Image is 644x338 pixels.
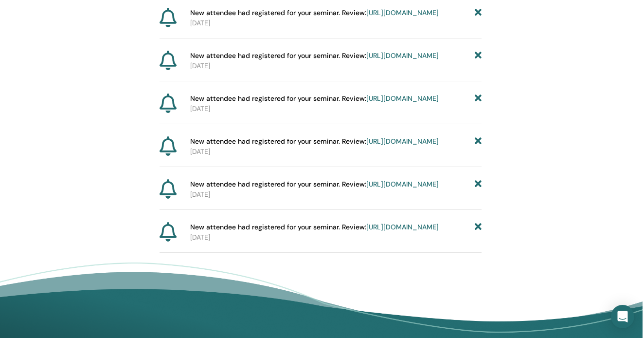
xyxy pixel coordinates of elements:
a: [URL][DOMAIN_NAME] [366,8,439,17]
p: [DATE] [190,104,482,114]
span: New attendee had registered for your seminar. Review: [190,51,439,61]
span: New attendee had registered for your seminar. Review: [190,94,439,104]
span: New attendee had registered for your seminar. Review: [190,136,439,147]
span: New attendee had registered for your seminar. Review: [190,222,439,232]
a: [URL][DOMAIN_NAME] [366,94,439,103]
p: [DATE] [190,147,482,157]
a: [URL][DOMAIN_NAME] [366,180,439,188]
div: Open Intercom Messenger [611,305,634,328]
span: New attendee had registered for your seminar. Review: [190,179,439,189]
a: [URL][DOMAIN_NAME] [366,51,439,60]
p: [DATE] [190,232,482,243]
p: [DATE] [190,18,482,28]
p: [DATE] [190,189,482,200]
p: [DATE] [190,61,482,71]
span: New attendee had registered for your seminar. Review: [190,8,439,18]
a: [URL][DOMAIN_NAME] [366,223,439,231]
a: [URL][DOMAIN_NAME] [366,137,439,146]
